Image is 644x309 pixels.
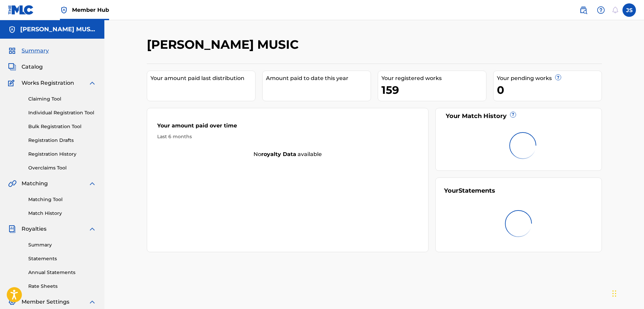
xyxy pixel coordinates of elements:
a: Overclaims Tool [28,164,96,171]
a: Individual Registration Tool [28,109,96,116]
a: Match History [28,210,96,217]
img: preloader [506,129,540,162]
iframe: Chat Widget [610,277,644,309]
a: CatalogCatalog [8,63,43,71]
span: Member Hub [72,6,109,14]
span: ? [555,75,561,80]
div: User Menu [622,3,636,17]
strong: royalty data [261,151,296,157]
a: Registration History [28,151,96,158]
img: Member Settings [8,298,16,306]
div: Notifications [612,7,618,13]
img: expand [88,298,96,306]
a: Statements [28,255,96,262]
a: Annual Statements [28,269,96,276]
img: expand [88,180,96,188]
span: Member Settings [22,298,69,306]
div: Last 6 months [157,133,418,140]
a: Summary [28,241,96,248]
img: Works Registration [8,79,17,87]
div: Your amount paid last distribution [150,74,255,82]
img: help [597,6,605,14]
div: Your pending works [497,74,602,82]
div: Amount paid to date this year [266,74,371,82]
div: Drag [612,283,616,304]
img: Royalties [8,225,16,233]
img: Top Rightsholder [60,6,68,14]
span: Royalties [22,225,46,233]
img: expand [88,79,96,87]
a: Claiming Tool [28,95,96,103]
h5: JOHN SAFRANKO MUSIC [20,26,96,33]
div: No available [147,150,429,158]
div: 0 [497,82,602,98]
img: MLC Logo [8,5,34,15]
img: expand [88,225,96,233]
img: search [579,6,587,14]
a: Rate Sheets [28,283,96,290]
a: SummarySummary [8,47,49,55]
span: Summary [22,47,49,55]
div: Your Statements [444,186,495,195]
img: preloader [502,207,535,240]
div: Help [594,3,608,17]
img: Matching [8,180,16,188]
span: ? [510,112,516,117]
img: Accounts [8,26,16,34]
span: Matching [22,180,48,188]
img: Catalog [8,63,16,71]
div: Your Match History [444,112,593,121]
div: Your registered works [381,74,486,82]
a: Matching Tool [28,196,96,203]
span: Catalog [22,63,43,71]
a: Public Search [577,3,590,17]
div: Your amount paid over time [157,122,418,133]
img: Summary [8,47,16,55]
div: 159 [381,82,486,98]
h2: [PERSON_NAME] MUSIC [147,37,302,52]
a: Registration Drafts [28,137,96,144]
a: Bulk Registration Tool [28,123,96,130]
span: Works Registration [22,79,74,87]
